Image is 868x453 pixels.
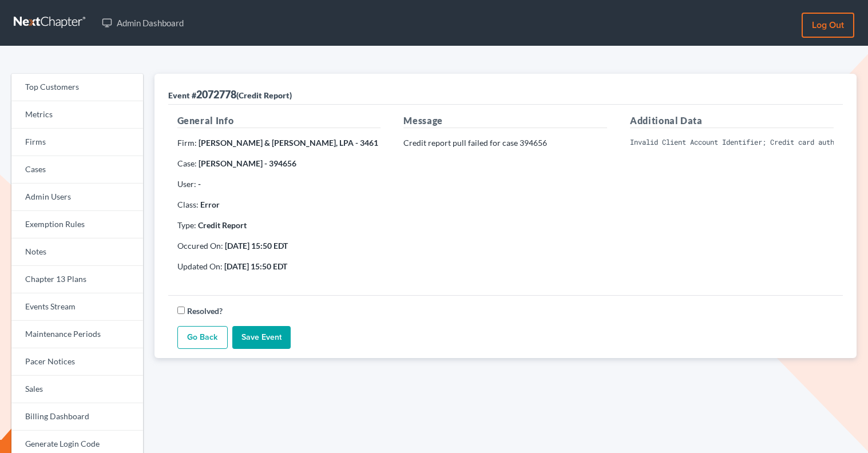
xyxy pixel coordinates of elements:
[225,241,288,251] strong: [DATE] 15:50 EDT
[11,184,143,211] a: Admin Users
[177,114,381,128] h5: General Info
[177,220,196,230] span: Type:
[236,90,292,100] span: (Credit Report)
[168,90,196,100] span: Event #
[177,138,197,148] span: Firm:
[177,179,196,189] span: User:
[11,376,143,403] a: Sales
[11,211,143,239] a: Exemption Rules
[224,261,287,271] strong: [DATE] 15:50 EDT
[187,305,223,317] label: Resolved?
[199,158,296,168] strong: [PERSON_NAME] - 394656
[630,137,834,148] pre: Invalid Client Account Identifier; Credit card authorization failed: java.lang.Exception: Invalid...
[11,266,143,293] a: Chapter 13 Plans
[96,13,189,33] a: Admin Dashboard
[177,200,199,209] span: Class:
[11,321,143,348] a: Maintenance Periods
[403,114,607,128] h5: Message
[198,220,247,230] strong: Credit Report
[11,348,143,376] a: Pacer Notices
[11,74,143,101] a: Top Customers
[200,200,220,209] strong: Error
[11,403,143,431] a: Billing Dashboard
[168,88,292,101] div: 2072778
[11,129,143,156] a: Firms
[403,137,607,149] p: Credit report pull failed for case 394656
[11,239,143,266] a: Notes
[177,241,223,251] span: Occured On:
[177,261,223,271] span: Updated On:
[802,13,854,38] a: Log out
[232,326,291,349] input: Save Event
[198,179,201,189] strong: -
[177,158,197,168] span: Case:
[177,326,228,349] a: Go Back
[11,156,143,184] a: Cases
[11,101,143,129] a: Metrics
[199,138,378,148] strong: [PERSON_NAME] & [PERSON_NAME], LPA - 3461
[630,114,834,128] h5: Additional Data
[11,293,143,321] a: Events Stream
